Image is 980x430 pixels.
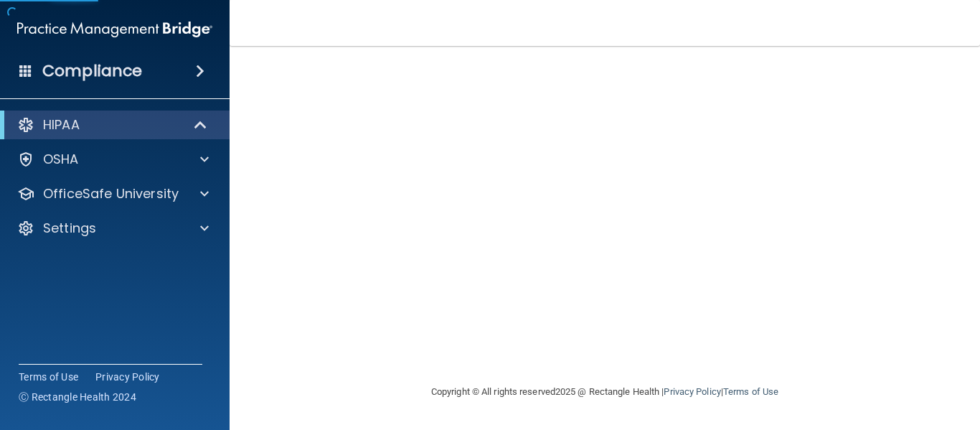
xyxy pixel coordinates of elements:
img: PMB logo [17,15,212,44]
a: HIPAA [17,116,208,134]
a: OfficeSafe University [17,185,209,202]
span: Ⓒ Rectangle Health 2024 [19,390,136,404]
a: Terms of Use [723,386,778,397]
a: Terms of Use [19,370,78,384]
div: Copyright © All rights reserved 2025 @ Rectangle Health | | [343,369,867,415]
a: Privacy Policy [95,370,160,384]
a: Privacy Policy [664,386,720,397]
p: Settings [43,220,96,237]
p: OSHA [43,151,79,168]
p: OfficeSafe University [43,185,179,202]
p: HIPAA [43,116,80,134]
h4: Compliance [42,61,142,81]
a: Settings [17,220,209,237]
a: OSHA [17,151,209,168]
